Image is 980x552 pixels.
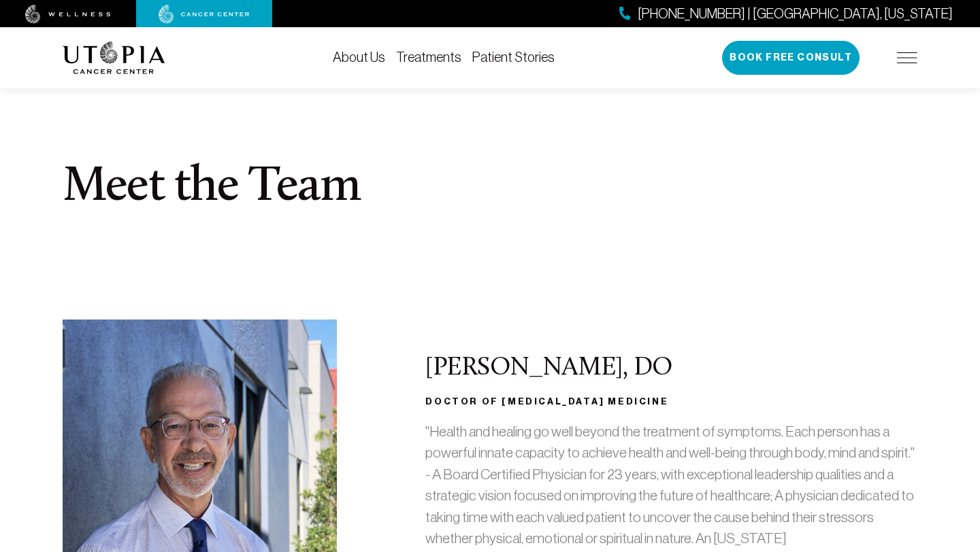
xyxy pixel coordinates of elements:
img: logo [63,41,165,74]
h1: Meet the Team [63,163,917,212]
a: [PHONE_NUMBER] | [GEOGRAPHIC_DATA], [US_STATE] [619,4,953,24]
img: wellness [25,5,111,24]
h2: [PERSON_NAME], DO [425,354,917,383]
a: Treatments [396,50,461,65]
button: Book Free Consult [722,41,860,75]
a: Patient Stories [472,50,555,65]
h3: Doctor of [MEDICAL_DATA] Medicine [425,394,917,410]
img: icon-hamburger [897,52,917,63]
img: cancer center [159,5,250,24]
a: About Us [333,50,385,65]
span: [PHONE_NUMBER] | [GEOGRAPHIC_DATA], [US_STATE] [638,4,953,24]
